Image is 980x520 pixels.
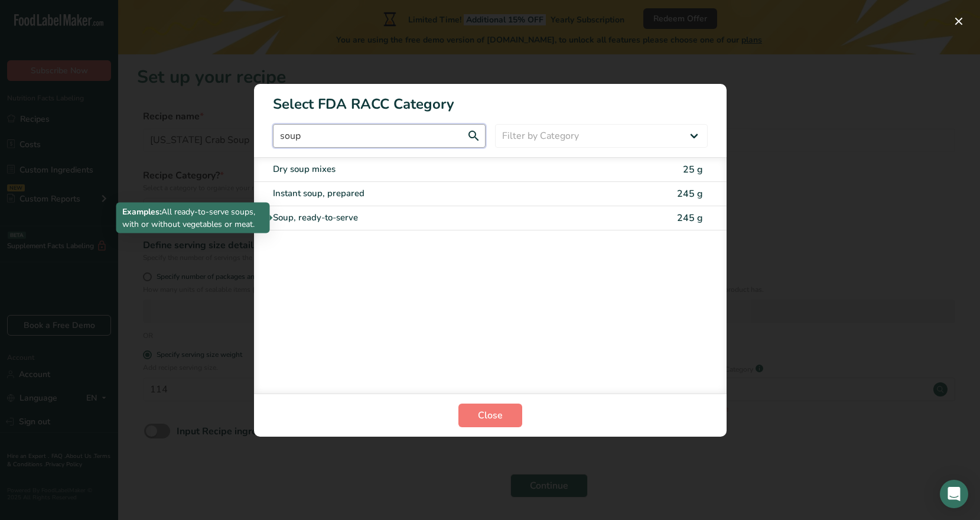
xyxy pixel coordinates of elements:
[122,206,161,217] b: Examples:
[122,206,264,230] p: All ready-to-serve soups, with or without vegetables or meat.
[273,211,608,225] div: Soup, ready-to-serve
[273,162,608,176] div: Dry soup mixes
[273,124,486,148] input: Type here to start searching..
[273,187,608,200] div: Instant soup, prepared
[683,163,703,176] span: 25 g
[940,480,968,508] div: Open Intercom Messenger
[478,408,503,422] span: Close
[254,84,727,115] h1: Select FDA RACC Category
[458,404,522,427] button: Close
[677,212,703,225] span: 245 g
[677,187,703,200] span: 245 g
